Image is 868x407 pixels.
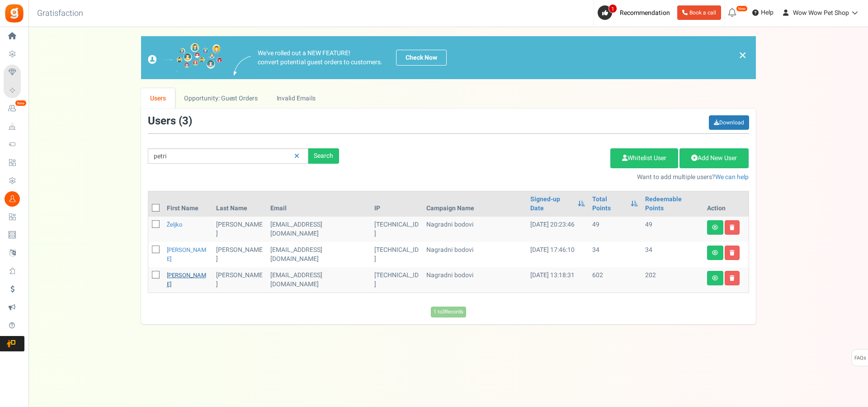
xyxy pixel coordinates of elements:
th: IP [371,191,423,217]
a: [PERSON_NAME] [167,271,206,289]
th: Action [703,191,749,217]
a: Add New User [679,148,749,168]
a: Book a call [677,5,721,20]
span: Help [759,8,774,17]
img: images [148,43,222,72]
a: We can help [715,172,749,182]
a: Help [749,5,777,20]
td: [PERSON_NAME] [212,267,266,293]
td: [TECHNICAL_ID] [371,242,423,267]
a: Opportunity: Guest Orders [175,88,267,109]
em: New [736,5,748,12]
em: New [15,100,27,106]
i: Delete user [730,225,735,230]
th: Last Name [212,191,266,217]
img: images [234,56,251,76]
a: Users [141,88,175,109]
h3: Gratisfaction [27,5,93,23]
span: Recommendation [620,8,670,18]
td: 202 [642,267,703,293]
a: Redeemable Points [645,195,700,213]
td: [DATE] 17:46:10 [527,242,589,267]
td: [PERSON_NAME] [212,217,266,242]
span: Wow Wow Pet Shop [793,8,849,18]
td: 602 [589,267,641,293]
td: [EMAIL_ADDRESS][DOMAIN_NAME] [267,242,371,267]
td: 34 [642,242,703,267]
td: 34 [589,242,641,267]
a: Reset [290,148,304,164]
i: Delete user [730,275,735,281]
input: Search by email or name [148,148,308,164]
th: Email [267,191,371,217]
span: 3 [182,113,189,129]
a: Total Points [592,195,626,213]
th: Campaign Name [423,191,527,217]
td: Nagradni bodovi [423,267,527,293]
i: View details [712,225,718,230]
td: 49 [589,217,641,242]
a: Invalid Emails [267,88,325,109]
td: Nagradni bodovi [423,217,527,242]
td: Nagradni bodovi [423,242,527,267]
td: [TECHNICAL_ID] [371,267,423,293]
h3: Users ( ) [148,115,192,127]
img: Gratisfaction [4,3,24,24]
span: 1 [609,4,617,13]
td: [EMAIL_ADDRESS][DOMAIN_NAME] [267,267,371,293]
td: [DATE] 20:23:46 [527,217,589,242]
a: Signed-up Date [530,195,574,213]
td: [DATE] 13:18:31 [527,267,589,293]
th: First Name [163,191,213,217]
a: Check Now [396,50,447,66]
i: View details [712,275,718,281]
td: [TECHNICAL_ID] [371,217,423,242]
i: Delete user [730,250,735,256]
button: Open LiveChat chat widget [7,4,34,31]
a: Whitelist User [610,148,678,168]
p: Want to add multiple users? [353,173,749,182]
a: [PERSON_NAME] [167,246,206,263]
div: Search [308,148,339,164]
i: View details [712,250,718,256]
a: 1 Recommendation [598,5,674,20]
td: [PERSON_NAME] [212,242,266,267]
p: We've rolled out a NEW FEATURE! convert potential guest orders to customers. [258,49,382,67]
span: FAQs [854,350,866,367]
a: New [4,101,24,116]
a: Željko [167,220,183,229]
td: customer [267,217,371,242]
a: Download [709,115,749,130]
a: × [739,50,747,61]
td: 49 [642,217,703,242]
